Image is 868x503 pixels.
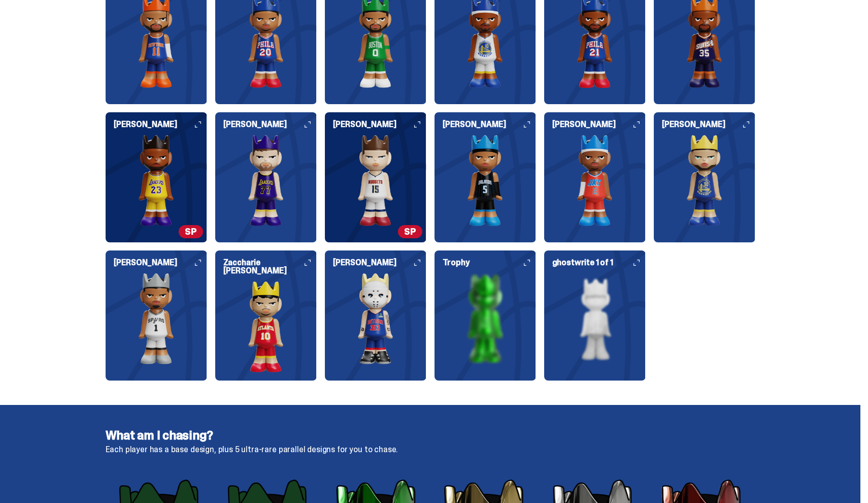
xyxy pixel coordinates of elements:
[215,135,317,226] img: card image
[106,273,207,364] img: card image
[435,273,536,364] img: card image
[325,273,426,364] img: card image
[179,225,203,238] span: SP
[544,273,646,364] img: card image
[106,135,207,226] img: card image
[114,259,207,267] h6: [PERSON_NAME]
[114,120,207,129] h6: [PERSON_NAME]
[443,259,536,267] h6: Trophy
[215,281,317,372] img: card image
[333,259,426,267] h6: [PERSON_NAME]
[435,135,536,226] img: card image
[654,135,755,226] img: card image
[223,120,317,129] h6: [PERSON_NAME]
[106,429,755,442] h4: What am I chasing?
[552,120,646,129] h6: [PERSON_NAME]
[662,120,755,129] h6: [PERSON_NAME]
[106,446,755,454] p: Each player has a base design, plus 5 ultra-rare parallel designs for you to chase.
[333,120,426,129] h6: [PERSON_NAME]
[544,135,646,226] img: card image
[223,259,317,275] h6: Zaccharie [PERSON_NAME]
[552,259,646,267] h6: ghostwrite 1 of 1
[398,225,422,238] span: SP
[443,120,536,129] h6: [PERSON_NAME]
[325,135,426,226] img: card image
